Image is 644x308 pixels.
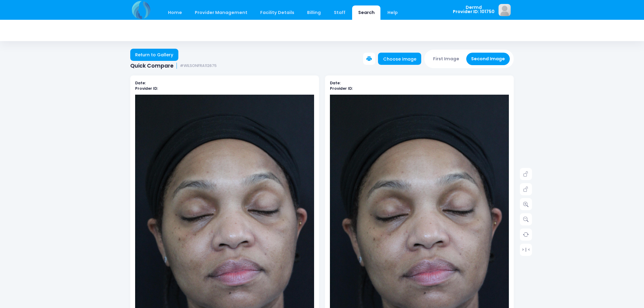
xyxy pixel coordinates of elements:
b: Date: [330,80,341,86]
button: Second Image [466,53,510,65]
a: Billing [301,5,327,20]
span: Dermd Provider ID: 101750 [453,5,495,14]
b: Provider ID: [330,86,353,91]
a: Choose image [378,53,421,65]
a: Return to Gallery [130,49,178,61]
small: #WILSONFRA112675 [180,64,217,68]
a: Help [382,5,404,20]
a: Search [352,5,380,20]
span: Quick Compare [130,63,173,69]
b: Date: [135,80,146,86]
button: First Image [428,53,464,65]
a: Staff [328,5,351,20]
a: Home [162,5,188,20]
img: image [499,4,511,16]
a: Provider Management [189,5,253,20]
a: Facility Details [254,5,300,20]
b: Provider ID: [135,86,158,91]
a: > | < [520,243,532,256]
